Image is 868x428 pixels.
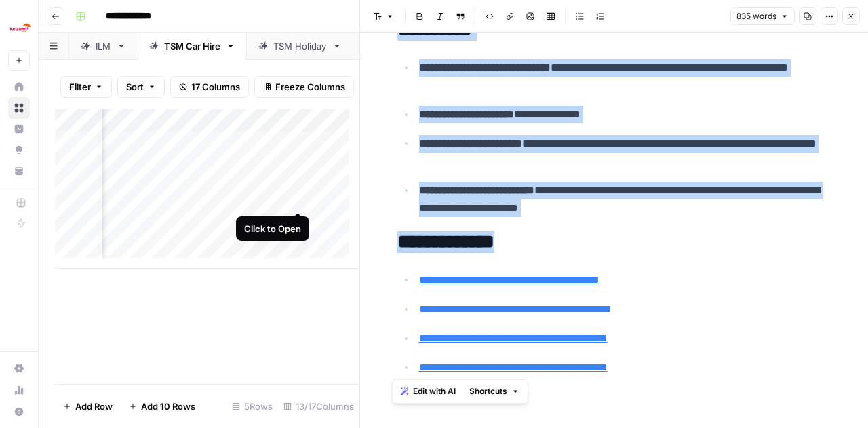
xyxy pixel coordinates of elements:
button: Help + Support [8,401,30,423]
button: Workspace: Ice Travel Group [8,11,30,45]
div: Click to Open [244,222,301,235]
span: Filter [69,80,91,94]
span: Add Row [75,400,113,413]
a: Usage [8,379,30,401]
a: ILM [69,33,138,60]
div: 5 Rows [226,395,278,417]
button: Shortcuts [464,383,525,400]
a: Opportunities [8,139,30,161]
button: Add 10 Rows [121,395,203,417]
a: TSM Holiday [247,33,353,60]
button: 17 Columns [170,76,249,98]
img: Ice Travel Group Logo [8,16,33,40]
span: Sort [126,80,144,94]
button: 835 words [730,7,795,25]
span: 17 Columns [191,80,240,94]
button: Filter [60,76,112,98]
button: Edit with AI [395,383,461,400]
span: Freeze Columns [275,80,345,94]
div: TSM Car Hire [164,39,220,53]
div: TSM Holiday [273,39,327,53]
button: Add Row [55,395,121,417]
span: Add 10 Rows [141,400,195,413]
a: Browse [8,97,30,119]
div: 13/17 Columns [278,395,359,417]
a: Insights [8,118,30,140]
button: Freeze Columns [254,76,354,98]
button: Sort [117,76,165,98]
span: 835 words [736,10,776,22]
span: Shortcuts [469,385,507,397]
div: ILM [96,39,111,53]
a: Home [8,76,30,98]
a: Settings [8,357,30,379]
span: Edit with AI [413,385,456,397]
a: Your Data [8,160,30,182]
a: TSM Car Hire [138,33,247,60]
